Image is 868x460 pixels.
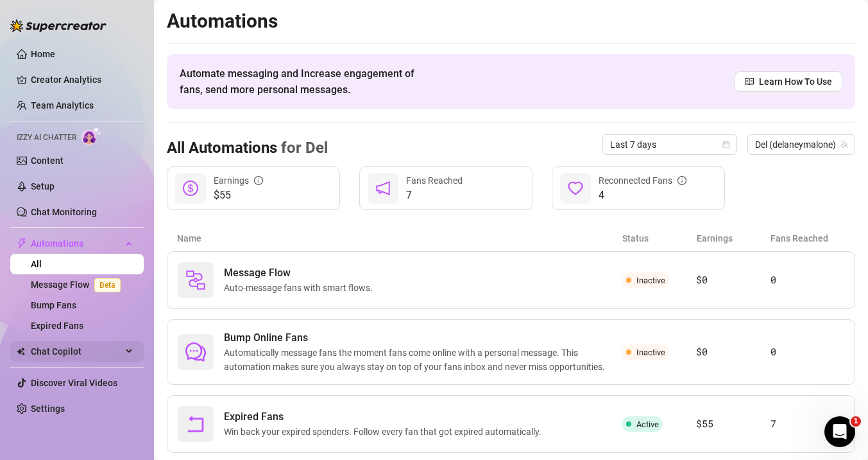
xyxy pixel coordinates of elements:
a: Message FlowBeta [31,279,126,290]
span: Last 7 days [610,135,729,154]
span: Bump Online Fans [224,330,622,346]
span: calendar [722,141,730,148]
span: Win back your expired spenders. Follow every fan that got expired automatically. [224,425,547,439]
img: logo-BBDzfeDw.svg [10,19,106,32]
a: Bump Fans [31,300,76,310]
span: Automatically message fans the moment fans come online with a personal message. This automation m... [224,346,622,374]
article: 0 [770,344,844,360]
span: thunderbolt [17,238,27,249]
span: Expired Fans [224,409,547,425]
span: 1 [851,416,861,427]
h2: Automations [167,9,855,33]
span: 4 [599,188,686,203]
iframe: Intercom live chat [824,416,855,447]
article: Status [622,231,697,245]
span: info-circle [254,176,263,185]
span: Active [636,420,659,429]
article: Earnings [697,231,771,245]
a: Creator Analytics [31,69,133,90]
a: All [31,259,42,269]
span: Del (delaneymalone) [755,135,847,154]
span: dollar [183,181,198,196]
span: Izzy AI Chatter [17,132,76,144]
a: Setup [31,181,55,191]
span: Fans Reached [406,175,463,186]
a: Learn How To Use [735,71,842,92]
a: Expired Fans [31,321,83,331]
span: Automate messaging and Increase engagement of fans, send more personal messages. [180,66,427,98]
article: 7 [770,416,844,432]
div: Reconnected Fans [599,173,686,188]
span: Inactive [636,276,665,285]
article: $0 [696,272,770,288]
span: team [840,141,848,148]
span: info-circle [677,176,686,185]
h3: All Automations [167,138,328,159]
span: $55 [214,188,263,203]
span: comment [185,342,206,362]
img: svg%3e [185,270,206,290]
span: for Del [277,139,328,157]
span: Automations [31,233,122,254]
article: 0 [770,272,844,288]
article: Fans Reached [770,231,845,245]
a: Settings [31,403,65,414]
article: Name [177,231,622,245]
span: Inactive [636,348,665,357]
span: Auto-message fans with smart flows. [224,281,378,295]
article: $55 [696,416,770,432]
a: Home [31,49,55,59]
article: $0 [696,344,770,360]
span: read [745,77,754,86]
span: Chat Copilot [31,341,122,362]
span: Message Flow [224,265,378,281]
span: 7 [406,188,463,203]
span: Learn How To Use [759,75,832,89]
span: rollback [185,414,206,434]
span: heart [568,181,583,196]
a: Content [31,155,64,166]
span: notification [375,181,391,196]
div: Earnings [214,173,263,188]
a: Discover Viral Videos [31,378,117,388]
a: Team Analytics [31,100,94,111]
a: Chat Monitoring [31,207,97,217]
img: AI Chatter [81,127,101,145]
span: Beta [94,278,121,292]
img: Chat Copilot [17,347,25,356]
